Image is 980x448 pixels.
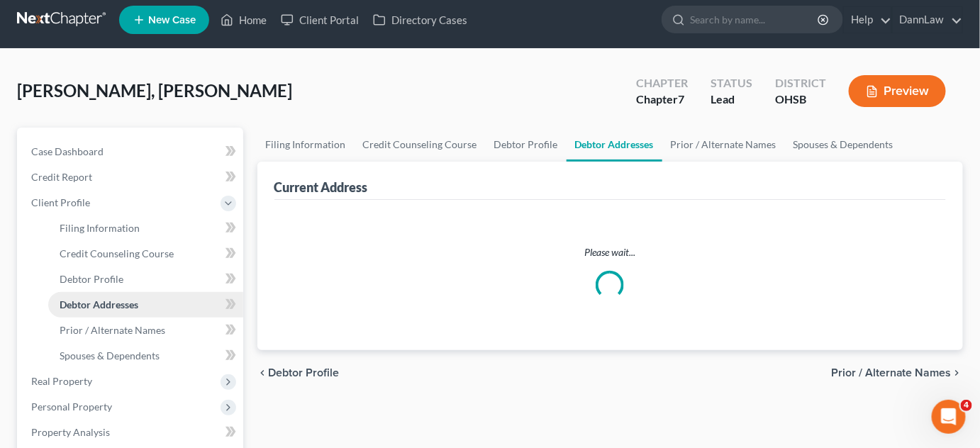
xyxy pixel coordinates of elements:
a: Debtor Profile [48,267,243,292]
div: OHSB [775,91,826,108]
iframe: Intercom live chat [932,400,966,434]
div: Status [711,75,752,91]
span: Credit Report [31,171,92,183]
span: 7 [678,92,684,106]
div: Chapter [636,75,688,91]
a: Directory Cases [366,7,474,33]
input: Search by name... [690,6,820,33]
a: Prior / Alternate Names [662,128,785,162]
a: Help [844,7,891,33]
a: Spouses & Dependents [48,343,243,369]
span: Prior / Alternate Names [60,324,165,336]
span: New Case [148,15,196,26]
div: Current Address [274,179,368,196]
a: Filing Information [257,128,355,162]
i: chevron_left [257,367,269,379]
a: Case Dashboard [20,139,243,164]
span: [PERSON_NAME], [PERSON_NAME] [17,80,292,101]
a: Debtor Addresses [567,128,662,162]
a: Home [213,7,274,33]
span: Client Profile [31,196,90,208]
a: Credit Counseling Course [355,128,486,162]
a: Debtor Profile [486,128,567,162]
span: Personal Property [31,401,112,413]
a: Credit Report [20,164,243,190]
span: Property Analysis [31,426,110,438]
span: Real Property [31,375,92,387]
div: Lead [711,91,752,108]
a: Spouses & Dependents [785,128,902,162]
span: Filing Information [60,222,140,234]
span: Case Dashboard [31,145,104,157]
div: District [775,75,826,91]
a: DannLaw [893,7,962,33]
span: 4 [961,400,972,411]
a: Prior / Alternate Names [48,318,243,343]
button: Preview [849,75,946,107]
a: Property Analysis [20,420,243,445]
span: Debtor Profile [60,273,123,285]
i: chevron_right [952,367,963,379]
div: Chapter [636,91,688,108]
button: chevron_left Debtor Profile [257,367,340,379]
span: Spouses & Dependents [60,349,160,362]
a: Credit Counseling Course [48,241,243,267]
span: Credit Counseling Course [60,247,174,259]
a: Filing Information [48,215,243,241]
span: Debtor Addresses [60,298,138,310]
button: Prior / Alternate Names chevron_right [831,367,963,379]
span: Debtor Profile [269,367,340,379]
a: Debtor Addresses [48,292,243,318]
a: Client Portal [274,7,366,33]
p: Please wait... [286,245,935,259]
span: Prior / Alternate Names [831,367,952,379]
